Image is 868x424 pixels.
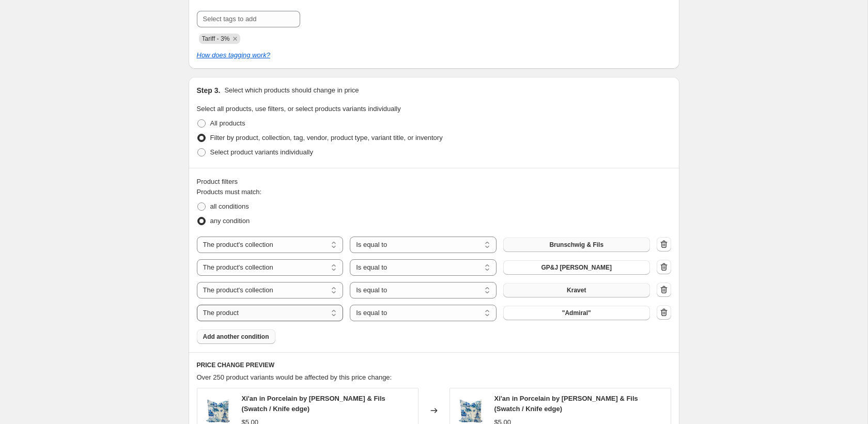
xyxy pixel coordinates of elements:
[197,11,300,27] input: Select tags to add
[203,333,269,341] span: Add another condition
[503,283,650,297] button: Kravet
[197,373,392,381] span: Over 250 product variants would be affected by this price change:
[503,238,650,252] button: Brunschwig & Fils
[210,217,250,225] span: any condition
[230,34,240,43] button: Remove Tariff - 3%
[549,241,603,249] span: Brunschwig & Fils
[494,395,638,413] span: Xi'an in Porcelain by [PERSON_NAME] & Fils (Swatch / Knife edge)
[210,148,313,156] span: Select product variants individually
[503,260,650,275] button: GP&J Baker
[197,188,262,196] span: Products must match:
[503,306,650,320] button: "Admiral"
[562,309,591,317] span: "Admiral"
[210,119,245,127] span: All products
[197,85,221,96] h2: Step 3.
[197,51,270,59] a: How does tagging work?
[197,177,671,187] div: Product filters
[202,35,230,42] span: Tariff - 3%
[197,361,671,369] h6: PRICE CHANGE PREVIEW
[210,202,249,210] span: all conditions
[224,85,359,96] p: Select which products should change in price
[197,329,275,344] button: Add another condition
[197,105,401,113] span: Select all products, use filters, or select products variants individually
[242,395,385,413] span: Xi'an in Porcelain by [PERSON_NAME] & Fils (Swatch / Knife edge)
[541,263,612,272] span: GP&J [PERSON_NAME]
[567,286,586,294] span: Kravet
[210,134,443,142] span: Filter by product, collection, tag, vendor, product type, variant title, or inventory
